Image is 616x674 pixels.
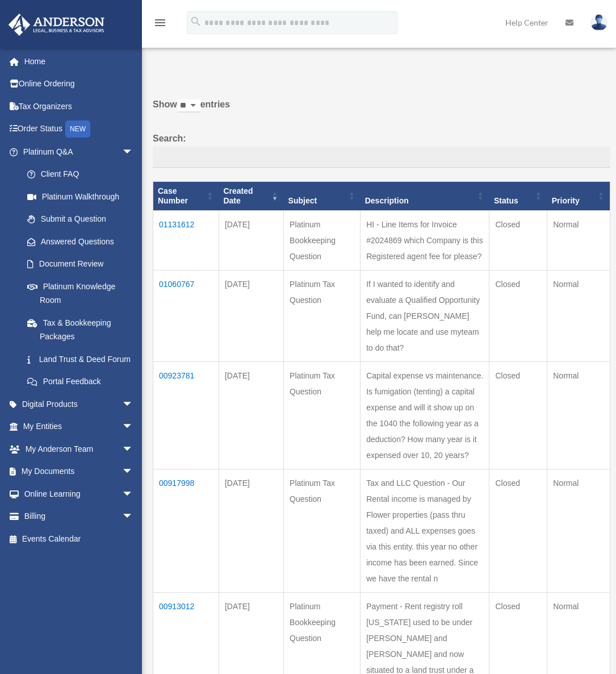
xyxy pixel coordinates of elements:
td: Platinum Tax Question [284,469,361,592]
td: If I wanted to identify and evaluate a Qualified Opportunity Fund, can [PERSON_NAME] help me loca... [361,270,489,361]
span: arrow_drop_down [122,505,145,529]
td: Capital expense vs maintenance. Is fumigation (tenting) a capital expense and will it show up on ... [361,361,489,469]
a: Tax & Bookkeeping Packages [16,311,145,348]
a: My Anderson Teamarrow_drop_down [8,438,150,460]
span: arrow_drop_down [122,140,145,164]
a: Tax Organizers [8,95,150,118]
a: Order StatusNEW [8,118,150,141]
label: Show entries [153,97,610,124]
td: Normal [547,469,610,592]
select: Showentries [177,99,200,113]
a: Events Calendar [8,527,150,550]
td: [DATE] [219,270,283,361]
td: Platinum Bookkeeping Question [284,210,361,270]
a: Document Review [16,253,145,276]
th: Priority: activate to sort column ascending [547,182,610,211]
a: My Documentsarrow_drop_down [8,460,150,483]
i: search [190,15,202,28]
span: arrow_drop_down [122,482,145,506]
span: arrow_drop_down [122,460,145,484]
a: Land Trust & Deed Forum [16,348,145,371]
img: Anderson Advisors Platinum Portal [5,14,108,36]
td: Closed [489,210,547,270]
td: [DATE] [219,361,283,469]
a: Platinum Knowledge Room [16,275,145,311]
td: Normal [547,361,610,469]
th: Description: activate to sort column ascending [361,182,489,211]
a: Answered Questions [16,230,139,253]
a: Client FAQ [16,163,145,186]
input: Search: [153,147,610,168]
th: Created Date: activate to sort column ascending [219,182,283,211]
td: Tax and LLC Question - Our Rental income is managed by Flower properties (pass thru taxed) and AL... [361,469,489,592]
td: 00917998 [153,469,219,592]
td: 01131612 [153,210,219,270]
th: Subject: activate to sort column ascending [284,182,361,211]
span: arrow_drop_down [122,415,145,439]
td: [DATE] [219,469,283,592]
i: menu [153,16,167,30]
td: 01060767 [153,270,219,361]
img: User Pic [590,14,607,31]
a: Portal Feedback [16,371,145,393]
a: Digital Productsarrow_drop_down [8,393,150,415]
td: Closed [489,270,547,361]
th: Case Number: activate to sort column ascending [153,182,219,211]
td: Closed [489,361,547,469]
a: Online Ordering [8,73,150,95]
td: Platinum Tax Question [284,361,361,469]
a: Platinum Walkthrough [16,185,145,208]
a: menu [153,20,167,30]
span: arrow_drop_down [122,393,145,416]
a: Platinum Q&Aarrow_drop_down [8,140,145,163]
td: Normal [547,210,610,270]
a: Online Learningarrow_drop_down [8,482,150,505]
td: [DATE] [219,210,283,270]
td: 00923781 [153,361,219,469]
a: My Entitiesarrow_drop_down [8,415,150,438]
td: HI - Line Items for Invoice #2024869 which Company is this Registered agent fee for please? [361,210,489,270]
td: Platinum Tax Question [284,270,361,361]
th: Status: activate to sort column ascending [489,182,547,211]
span: arrow_drop_down [122,438,145,461]
div: NEW [65,120,90,138]
a: Submit a Question [16,208,145,231]
label: Search: [153,131,610,168]
td: Normal [547,270,610,361]
a: Billingarrow_drop_down [8,505,150,528]
a: Home [8,50,150,73]
td: Closed [489,469,547,592]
